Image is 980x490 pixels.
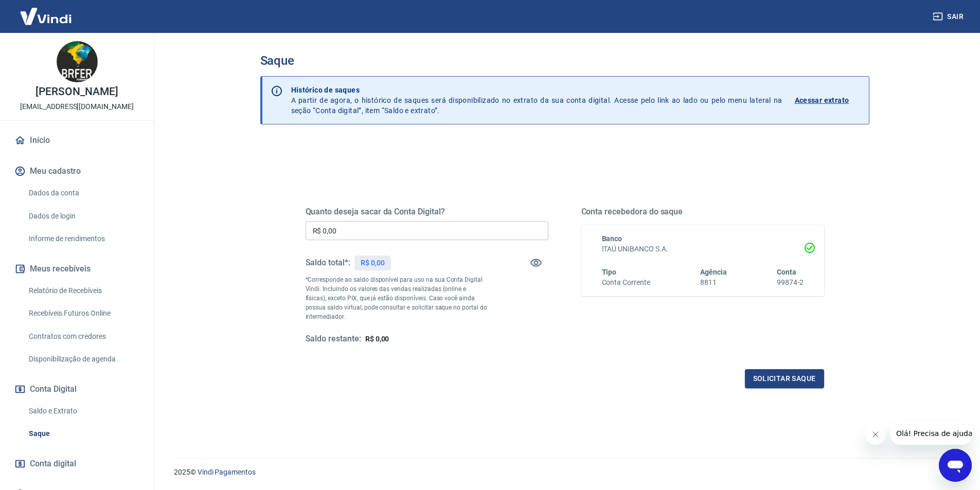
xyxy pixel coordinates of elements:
[745,369,824,388] button: Solicitar saque
[12,378,141,401] button: Conta Digital
[57,41,98,82] img: 187bd7cd-1780-4a1f-9dd5-9c9c46a0195a.jpeg
[306,334,361,344] h5: Saldo restante:
[260,53,869,68] h3: Saque
[700,277,727,288] h6: 8811
[306,258,350,268] h5: Saldo total*:
[700,268,727,276] span: Agência
[20,101,134,112] p: [EMAIL_ADDRESS][DOMAIN_NAME]
[25,349,141,370] a: Disponibilização de agenda
[25,280,141,301] a: Relatório de Recebíveis
[931,7,968,26] button: Sair
[777,277,804,288] h6: 99874-2
[198,468,256,476] a: Vindi Pagamentos
[581,207,824,217] h5: Conta recebedora do saque
[12,258,141,280] button: Meus recebíveis
[25,326,141,347] a: Contratos com credores
[795,85,861,116] a: Acessar extrato
[602,268,617,276] span: Tipo
[306,275,488,321] p: *Corresponde ao saldo disponível para uso na sua Conta Digital Vindi. Incluindo os valores das ve...
[361,258,385,268] p: R$ 0,00
[291,85,782,95] p: Histórico de saques
[602,234,622,243] span: Banco
[25,183,141,204] a: Dados da conta
[365,335,389,343] span: R$ 0,00
[939,449,972,482] iframe: Botão para abrir a janela de mensagens
[777,268,796,276] span: Conta
[25,303,141,324] a: Recebíveis Futuros Online
[865,424,886,445] iframe: Fechar mensagem
[291,85,782,116] p: A partir de agora, o histórico de saques será disponibilizado no extrato da sua conta digital. Ac...
[602,244,804,255] h6: ITAÚ UNIBANCO S.A.
[25,206,141,227] a: Dados de login
[12,1,79,32] img: Vindi
[795,95,849,105] p: Acessar extrato
[306,207,548,217] h5: Quanto deseja sacar da Conta Digital?
[12,129,141,152] a: Início
[35,86,118,97] p: [PERSON_NAME]
[890,422,972,445] iframe: Mensagem da empresa
[25,423,141,444] a: Saque
[12,160,141,183] button: Meu cadastro
[602,277,650,288] h6: Conta Corrente
[25,401,141,422] a: Saldo e Extrato
[6,7,86,15] span: Olá! Precisa de ajuda?
[174,467,955,478] p: 2025 ©
[30,457,76,471] span: Conta digital
[12,452,141,475] a: Conta digital
[25,228,141,249] a: Informe de rendimentos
